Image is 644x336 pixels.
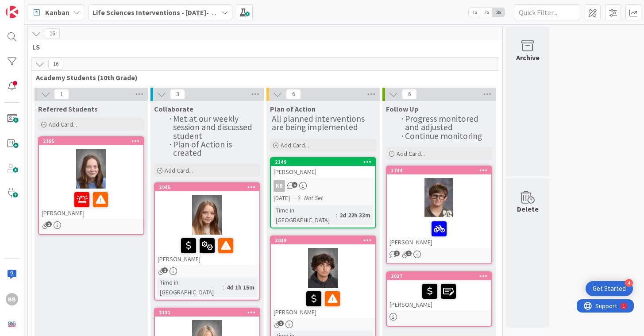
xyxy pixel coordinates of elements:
span: Follow Up [386,104,418,113]
div: 1 [46,4,48,11]
div: [PERSON_NAME] [39,189,143,219]
b: Life Sciences Interventions - [DATE]-[DATE] [93,8,230,17]
a: 1744[PERSON_NAME] [386,166,492,264]
div: KR [274,180,285,192]
div: [PERSON_NAME] [387,280,491,310]
div: KR [271,180,375,192]
div: 1744[PERSON_NAME] [387,166,491,248]
div: 2039 [271,236,375,244]
div: 2155 [43,138,143,144]
a: 2149[PERSON_NAME]KR[DATE]Not SetTime in [GEOGRAPHIC_DATA]:2d 22h 33m [270,157,376,228]
div: 2045[PERSON_NAME] [155,183,259,265]
span: Add Card... [165,166,193,174]
span: 3x [493,8,505,17]
div: [PERSON_NAME] [271,288,375,318]
span: Progress monitored and adjusted [405,113,480,132]
i: Not Set [304,194,323,202]
div: 2149[PERSON_NAME] [271,158,375,178]
span: 16 [48,59,63,70]
div: 2155[PERSON_NAME] [39,137,143,219]
div: 2037 [387,272,491,280]
span: 1 [406,251,412,256]
span: Plan of Action is created [173,139,234,158]
a: 2037[PERSON_NAME] [386,271,492,327]
span: 1x [469,8,481,17]
span: 16 [45,28,60,39]
div: 2155 [39,137,143,145]
div: [PERSON_NAME] [271,166,375,178]
div: 2149 [271,158,375,166]
div: 4 [625,279,633,287]
img: avatar [6,318,18,330]
div: 2037 [391,273,491,279]
div: Time in [GEOGRAPHIC_DATA] [274,205,336,225]
span: 6 [286,89,301,100]
a: 2155[PERSON_NAME] [38,136,144,235]
div: 2149 [275,159,375,165]
span: Met at our weekly session and discussed student [173,113,254,141]
div: Delete [517,204,539,214]
div: Get Started [593,284,626,293]
div: 2045 [155,183,259,191]
span: : [336,210,337,220]
span: 1 [278,321,284,326]
div: BB [6,293,18,305]
span: Plan of Action [270,104,316,113]
span: Collaborate [154,104,193,113]
span: 3 [170,89,185,100]
a: 2045[PERSON_NAME]Time in [GEOGRAPHIC_DATA]:4d 1h 15m [154,182,260,301]
span: 6 [292,182,297,188]
span: Academy Students (10th Grade) [36,73,488,82]
span: Support [19,1,40,12]
span: All planned interventions are being implemented [272,113,366,132]
div: 1744 [387,166,491,174]
span: 1 [162,267,168,273]
div: 1744 [391,167,491,174]
div: 4d 1h 15m [224,282,257,292]
span: 1 [394,251,400,256]
div: 2039 [275,237,375,243]
div: [PERSON_NAME] [155,235,259,265]
input: Quick Filter... [514,4,580,20]
span: Add Card... [49,120,77,128]
div: 2131 [159,309,259,316]
span: [DATE] [274,193,290,203]
span: Referred Students [38,104,98,113]
span: : [223,282,224,292]
div: Time in [GEOGRAPHIC_DATA] [158,278,223,297]
div: 2131 [155,309,259,317]
div: Open Get Started checklist, remaining modules: 4 [586,281,633,296]
div: Archive [516,52,540,63]
span: 1 [54,89,69,100]
div: 2045 [159,184,259,190]
img: Visit kanbanzone.com [6,6,18,18]
span: Kanban [45,7,69,18]
div: 2039[PERSON_NAME] [271,236,375,318]
span: LS [32,42,491,51]
span: Add Card... [397,150,425,158]
span: 1 [46,221,52,227]
span: Continue monitoring [405,131,482,141]
div: 2037[PERSON_NAME] [387,272,491,310]
span: 6 [402,89,417,100]
div: [PERSON_NAME] [387,218,491,248]
span: Add Card... [281,141,309,149]
span: 2x [481,8,493,17]
div: 2d 22h 33m [337,210,373,220]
